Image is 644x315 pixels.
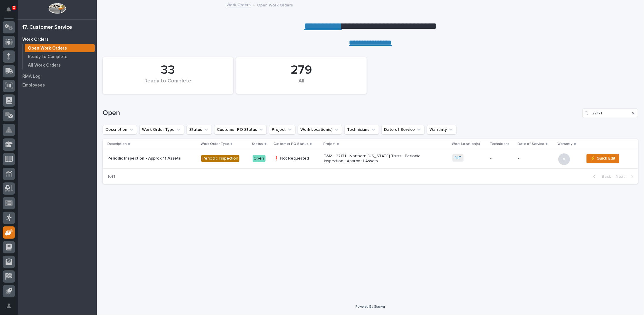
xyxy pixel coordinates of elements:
[613,174,638,179] button: Next
[22,24,72,31] div: 17. Customer Service
[103,170,120,184] p: 1 of 1
[257,1,293,8] p: Open Work Orders
[13,6,15,10] p: 3
[490,141,509,147] p: Technicians
[7,7,15,16] div: Notifications3
[113,63,223,77] div: 33
[18,81,97,89] a: Employees
[103,109,580,117] h1: Open
[558,141,573,147] p: Warranty
[381,125,425,134] button: Date of Service
[616,174,628,179] span: Next
[23,52,97,61] a: Ready to Complete
[356,305,385,308] a: Powered By Stacker
[298,125,342,134] button: Work Location(s)
[518,141,544,147] p: Date of Service
[22,83,45,88] p: Employees
[324,154,427,164] p: T&M - 27171 - Northern [US_STATE] Truss - Periodic Inspection - Approx 11 Assets
[3,4,15,16] button: Notifications
[103,125,137,134] button: Description
[48,3,66,14] img: Workspace Logo
[590,155,616,162] span: ⚡ Quick Edit
[23,61,97,69] a: All Work Orders
[273,141,308,147] p: Customer PO Status
[28,54,67,60] p: Ready to Complete
[103,149,638,168] tr: Periodic Inspection - Approx 11 AssetsPeriodic InspectionOpen❗ Not RequestedT&M - 27171 - Norther...
[18,35,97,44] a: Work Orders
[323,141,336,147] p: Project
[139,125,184,134] button: Work Order Type
[113,78,223,90] div: Ready to Complete
[28,63,61,68] p: All Work Orders
[23,44,97,52] a: Open Work Orders
[518,156,554,161] p: -
[107,141,127,147] p: Description
[589,174,613,179] button: Back
[582,109,638,118] input: Search
[253,155,266,162] div: Open
[246,63,357,77] div: 279
[246,78,357,90] div: All
[274,156,319,161] p: ❗ Not Requested
[344,125,379,134] button: Technicians
[201,141,229,147] p: Work Order Type
[22,37,49,42] p: Work Orders
[18,72,97,81] a: RMA Log
[490,156,513,161] p: -
[455,155,461,160] a: NIT
[227,1,251,8] a: Work Orders
[214,125,267,134] button: Customer PO Status
[427,125,457,134] button: Warranty
[22,74,40,79] p: RMA Log
[107,156,197,161] p: Periodic Inspection - Approx 11 Assets
[452,141,480,147] p: Work Location(s)
[252,141,263,147] p: Status
[598,174,611,179] span: Back
[28,46,67,51] p: Open Work Orders
[586,154,619,163] button: ⚡ Quick Edit
[269,125,295,134] button: Project
[201,155,239,162] div: Periodic Inspection
[187,125,212,134] button: Status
